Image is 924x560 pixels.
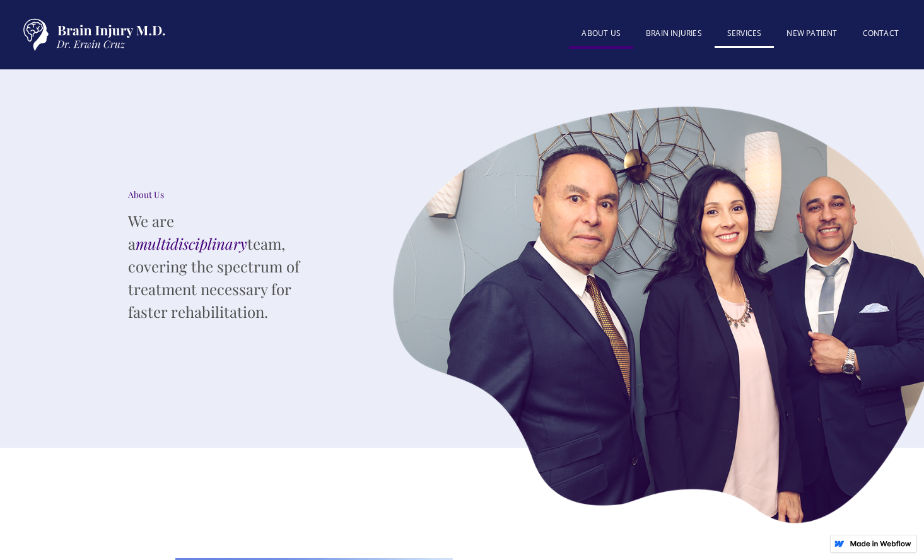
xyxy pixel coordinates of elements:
a: SERVICES [715,21,775,48]
a: BRAIN INJURIES [633,21,715,46]
a: About US [569,21,633,49]
em: multidisciplinary [136,233,247,254]
a: Contact [850,21,911,46]
a: home [13,13,170,57]
img: Made in Webflow [850,540,911,547]
p: We are a team, covering the spectrum of treatment necessary for faster rehabilitation. [128,209,317,323]
a: New patient [774,21,850,46]
div: About Us [128,189,317,201]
